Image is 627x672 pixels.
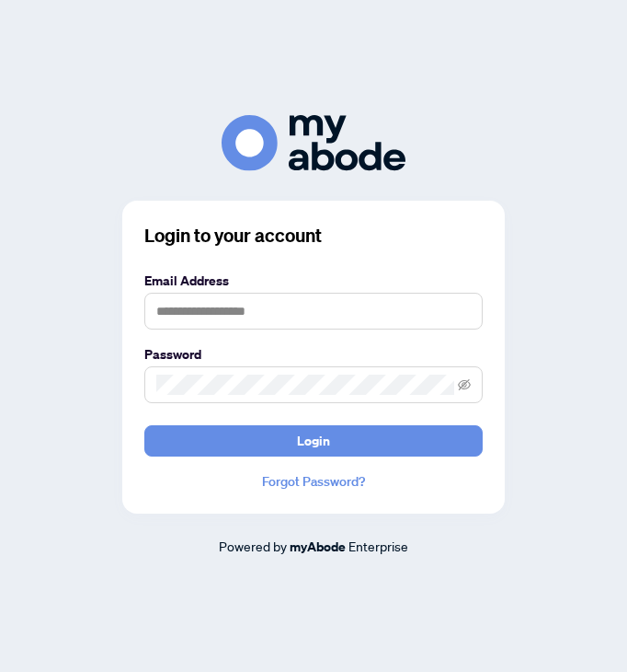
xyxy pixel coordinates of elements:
span: eye-invisible [458,378,471,391]
h3: Login to your account [144,223,483,249]
label: Password [144,344,483,365]
span: Login [297,426,330,456]
span: Powered by [219,538,287,554]
a: Forgot Password? [144,471,483,492]
img: ma-logo [222,115,405,171]
label: Email Address [144,271,483,291]
button: Login [144,425,483,457]
a: myAbode [290,537,346,557]
span: Enterprise [348,538,408,554]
